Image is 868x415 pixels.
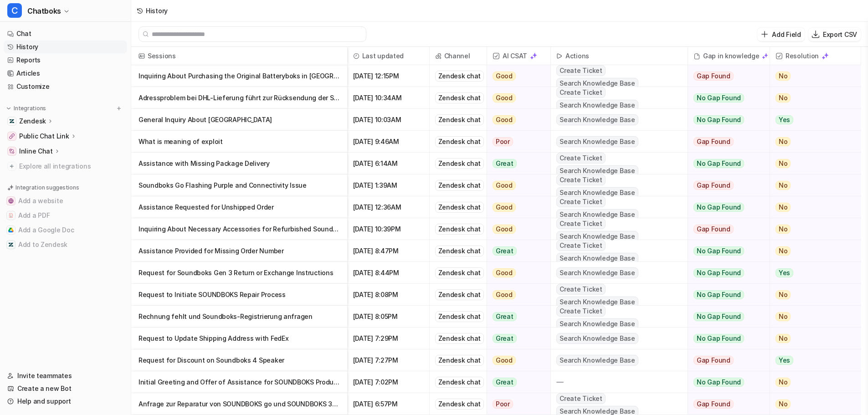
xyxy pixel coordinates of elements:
img: explore all integrations [7,162,16,171]
button: No Gap Found [688,153,763,174]
span: Good [493,115,516,124]
span: Search Knowledge Base [556,136,638,147]
span: Create Ticket [556,240,606,251]
span: Search Knowledge Base [556,78,638,89]
p: Inline Chat [19,147,53,156]
button: Good [487,174,545,196]
span: Last updated [351,47,426,65]
img: Public Chat Link [9,133,15,139]
span: Search Knowledge Base [556,318,638,329]
button: No [770,284,853,306]
img: Add a PDF [8,213,14,218]
span: [DATE] 12:36AM [351,196,426,218]
span: [DATE] 7:27PM [351,349,426,371]
div: Zendesk chat [435,246,484,256]
button: No Gap Found [688,306,763,328]
span: Create Ticket [556,87,606,98]
a: Explore all integrations [4,160,127,173]
span: Search Knowledge Base [556,165,638,176]
button: Yes [770,262,853,284]
span: [DATE] 6:57PM [351,393,426,415]
p: Public Chat Link [19,132,69,141]
button: No Gap Found [688,284,763,306]
span: No [776,137,791,146]
span: Search Knowledge Base [556,231,638,242]
button: Great [487,306,545,328]
p: Inquiring About Necessary Accessories for Refurbished Soundboks 2 [139,218,340,240]
button: Good [487,262,545,284]
button: Yes [770,349,853,371]
a: Invite teammates [4,369,127,382]
span: No Gap Found [693,312,744,321]
span: Sessions [135,47,344,65]
span: Poor [493,137,513,146]
span: [DATE] 10:03AM [351,109,426,131]
button: Integrations [4,104,49,113]
p: Request to Update Shipping Address with FedEx [139,328,340,349]
button: No Gap Found [688,371,763,393]
button: No Gap Found [688,328,763,349]
span: No Gap Found [693,93,744,102]
span: Gap Found [693,400,734,409]
span: Explore all integrations [19,159,123,174]
button: Good [487,218,545,240]
span: Poor [493,400,513,409]
span: Good [493,225,516,234]
button: No Gap Found [688,87,763,109]
span: No [776,225,791,234]
p: Export CSV [823,30,857,39]
div: Zendesk chat [435,267,484,278]
span: Gap Found [693,72,734,81]
span: Create Ticket [556,393,606,404]
button: No [770,196,853,218]
div: Zendesk chat [435,114,484,125]
span: [DATE] 12:15PM [351,65,426,87]
button: No Gap Found [688,262,763,284]
p: Request for Soundboks Gen 3 Return or Exchange Instructions [139,262,340,284]
button: Great [487,371,545,393]
span: Great [493,378,517,387]
span: Great [493,159,517,168]
span: No [776,181,791,190]
span: [DATE] 1:39AM [351,174,426,196]
span: No [776,400,791,409]
div: Zendesk chat [435,311,484,322]
div: Zendesk chat [435,377,484,388]
span: [DATE] 9:46AM [351,131,426,153]
p: Integration suggestions [15,184,79,192]
button: Poor [487,393,545,415]
img: Zendesk [9,118,15,124]
span: Search Knowledge Base [556,253,638,264]
span: No Gap Found [693,203,744,212]
button: No Gap Found [688,240,763,262]
span: Gap Found [693,225,734,234]
div: Zendesk chat [435,71,484,82]
span: [DATE] 10:39PM [351,218,426,240]
p: Integrations [14,105,46,112]
div: Zendesk chat [435,224,484,235]
div: Zendesk chat [435,158,484,169]
p: Request for Discount on Soundboks 4 Speaker [139,349,340,371]
p: Assistance with Missing Package Delivery [139,153,340,174]
button: Yes [770,109,853,131]
button: Add a PDFAdd a PDF [4,208,127,223]
div: Zendesk chat [435,136,484,147]
button: Gap Found [688,349,763,371]
span: Create Ticket [556,196,606,207]
img: Add a website [8,198,14,204]
button: Gap Found [688,174,763,196]
img: Add a Google Doc [8,227,14,233]
button: Great [487,328,545,349]
button: Great [487,240,545,262]
span: Great [493,246,517,256]
div: Zendesk chat [435,333,484,344]
span: Create Ticket [556,218,606,229]
img: Inline Chat [9,149,15,154]
button: Add a websiteAdd a website [4,194,127,208]
button: No [770,65,853,87]
button: Export CSV [808,28,861,41]
span: [DATE] 8:08PM [351,284,426,306]
span: Search Knowledge Base [556,187,638,198]
span: Search Knowledge Base [556,297,638,307]
span: Gap Found [693,356,734,365]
